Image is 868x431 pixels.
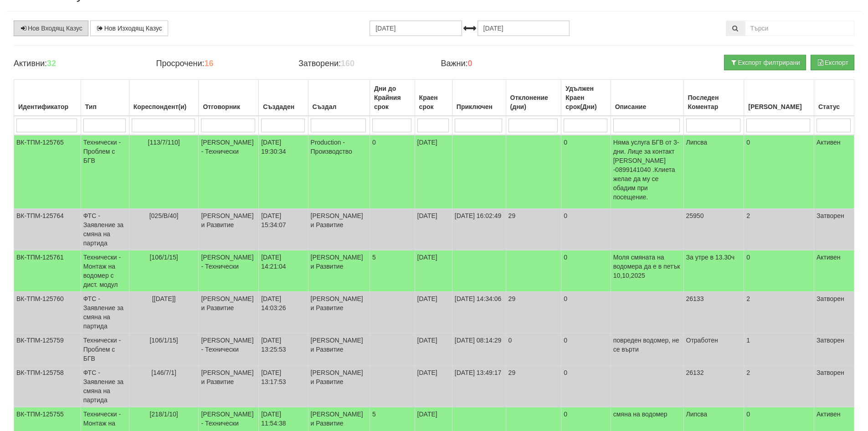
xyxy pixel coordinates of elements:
[156,59,284,68] h4: Просрочени:
[452,366,506,407] td: [DATE] 13:49:17
[308,333,370,366] td: [PERSON_NAME] и Развитие
[199,366,259,407] td: [PERSON_NAME] и Развитие
[561,80,611,116] th: Удължен Краен срок(Дни): No sort applied, activate to apply an ascending sort
[132,100,196,113] div: Кореспондент(и)
[811,55,854,70] button: Експорт
[415,292,452,333] td: [DATE]
[14,333,81,366] td: ВК-ТПМ-125759
[686,337,718,344] span: Отработен
[613,336,681,354] p: повреден водомер, не се върти
[415,366,452,407] td: [DATE]
[814,209,854,250] td: Затворен
[149,212,179,219] span: [025/В/40]
[16,100,78,113] div: Идентификатор
[452,292,506,333] td: [DATE] 14:34:06
[415,209,452,250] td: [DATE]
[452,80,506,116] th: Приключен: No sort applied, activate to apply an ascending sort
[14,292,81,333] td: ВК-ТПМ-125760
[308,250,370,292] td: [PERSON_NAME] и Развитие
[259,80,308,116] th: Създаден: No sort applied, activate to apply an ascending sort
[506,333,561,366] td: 0
[14,80,81,116] th: Идентификатор: No sort applied, activate to apply an ascending sort
[814,333,854,366] td: Затворен
[415,135,452,209] td: [DATE]
[259,135,308,209] td: [DATE] 19:30:34
[683,80,744,116] th: Последен Коментар: No sort applied, activate to apply an ascending sort
[561,366,611,407] td: 0
[148,139,180,146] span: [113/7/110]
[506,80,561,116] th: Отклонение (дни): No sort applied, activate to apply an ascending sort
[814,292,854,333] td: Затворен
[746,100,812,113] div: [PERSON_NAME]
[199,80,259,116] th: Отговорник: No sort applied, activate to apply an ascending sort
[686,410,708,418] span: Липсва
[90,21,168,36] a: Нов Изходящ Казус
[506,366,561,407] td: 29
[259,292,308,333] td: [DATE] 14:03:26
[744,333,814,366] td: 1
[564,82,608,113] div: Удължен Краен срок(Дни)
[744,135,814,209] td: 0
[686,212,704,219] span: 25950
[199,250,259,292] td: [PERSON_NAME] - Технически
[417,91,450,113] div: Краен срок
[686,91,742,113] div: Последен Коментар
[341,59,354,68] b: 160
[199,292,259,333] td: [PERSON_NAME] и Развитие
[259,366,308,407] td: [DATE] 13:17:53
[372,82,412,113] div: Дни до Крайния срок
[14,59,142,68] h4: Активни:
[452,333,506,366] td: [DATE] 08:14:29
[308,292,370,333] td: [PERSON_NAME] и Развитие
[455,100,503,113] div: Приключен
[370,80,415,116] th: Дни до Крайния срок: No sort applied, activate to apply an ascending sort
[745,21,854,36] input: Търсене по Идентификатор, Бл/Вх/Ап, Тип, Описание, Моб. Номер, Имейл, Файл, Коментар,
[14,21,88,36] a: Нов Входящ Казус
[686,369,704,376] span: 26132
[14,209,81,250] td: ВК-ТПМ-125764
[506,292,561,333] td: 29
[298,59,427,68] h4: Затворени:
[81,209,129,250] td: ФТС - Заявление за смяна на партида
[81,333,129,366] td: Технически - Проблем с БГВ
[14,366,81,407] td: ВК-ТПМ-125758
[149,337,178,344] span: [106/1/15]
[259,209,308,250] td: [DATE] 15:34:07
[744,292,814,333] td: 2
[14,250,81,292] td: ВК-ТПМ-125761
[259,333,308,366] td: [DATE] 13:25:53
[814,135,854,209] td: Активен
[81,366,129,407] td: ФТС - Заявление за смяна на партида
[372,410,376,418] span: 5
[415,333,452,366] td: [DATE]
[817,100,852,113] div: Статус
[261,100,305,113] div: Създаден
[151,369,176,376] span: [146/7/1]
[149,410,178,418] span: [218/1/10]
[47,59,56,68] b: 32
[814,80,854,116] th: Статус: No sort applied, activate to apply an ascending sort
[149,254,178,261] span: [106/1/15]
[686,254,735,261] span: За утре в 13.30ч
[744,80,814,116] th: Брой Файлове: No sort applied, activate to apply an ascending sort
[199,333,259,366] td: [PERSON_NAME] - Технически
[311,100,367,113] div: Създал
[14,135,81,209] td: ВК-ТПМ-125765
[506,209,561,250] td: 29
[152,295,176,302] span: [[DATE]]
[199,135,259,209] td: [PERSON_NAME] - Технически
[81,250,129,292] td: Технически - Монтаж на водомер с дист. модул
[308,366,370,407] td: [PERSON_NAME] и Развитие
[372,139,376,146] span: 0
[441,59,569,68] h4: Важни:
[204,59,213,68] b: 16
[129,80,199,116] th: Кореспондент(и): No sort applied, activate to apply an ascending sort
[613,100,681,113] div: Описание
[561,209,611,250] td: 0
[81,80,129,116] th: Тип: No sort applied, activate to apply an ascending sort
[744,250,814,292] td: 0
[201,100,256,113] div: Отговорник
[561,135,611,209] td: 0
[724,55,806,70] button: Експорт филтрирани
[613,253,681,280] p: Моля смяната на водомера да е в петък 10,10,2025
